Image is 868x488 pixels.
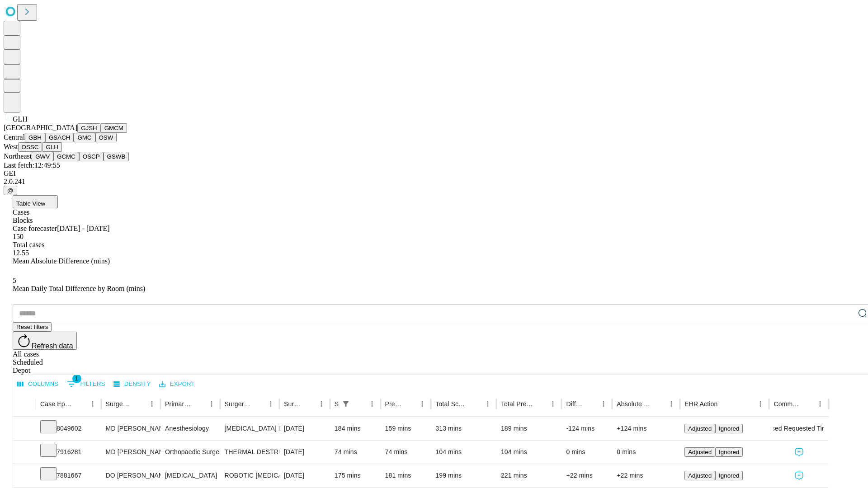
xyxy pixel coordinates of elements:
[719,425,739,432] span: Ignored
[18,468,31,484] button: Expand
[353,398,366,410] button: Sort
[501,417,557,440] div: 189 mins
[719,449,739,455] span: Ignored
[547,398,559,410] button: Menu
[284,464,325,487] div: [DATE]
[45,133,74,142] button: GSACH
[146,398,158,410] button: Menu
[165,464,215,487] div: [MEDICAL_DATA]
[106,417,156,440] div: MD [PERSON_NAME] [PERSON_NAME] Md
[684,400,717,408] div: EHR Action
[32,342,73,350] span: Refresh data
[13,332,77,350] button: Refresh data
[40,417,97,440] div: 8049602
[617,400,651,408] div: Absolute Difference
[74,398,86,410] button: Sort
[157,377,197,391] button: Export
[617,417,675,440] div: +124 mins
[4,169,864,178] div: GEI
[652,398,665,410] button: Sort
[65,377,108,391] button: Show filters
[40,400,73,408] div: Case Epic Id
[597,398,610,410] button: Menu
[302,398,315,410] button: Sort
[13,233,24,240] span: 150
[32,152,53,161] button: GWV
[435,441,492,464] div: 104 mins
[340,398,352,410] div: 1 active filter
[416,398,429,410] button: Menu
[111,377,153,391] button: Density
[205,398,218,410] button: Menu
[435,464,492,487] div: 199 mins
[40,441,97,464] div: 7916281
[225,417,275,440] div: [MEDICAL_DATA] DECOMPRESSION [MEDICAL_DATA] [MEDICAL_DATA]
[385,464,427,487] div: 181 mins
[774,400,800,408] div: Comments
[284,417,325,440] div: [DATE]
[585,398,597,410] button: Sort
[754,398,767,410] button: Menu
[252,398,264,410] button: Sort
[481,398,494,410] button: Menu
[40,464,97,487] div: 7881667
[16,324,48,330] span: Reset filters
[688,449,712,455] span: Adjusted
[715,424,743,433] button: Ignored
[501,441,557,464] div: 104 mins
[715,447,743,457] button: Ignored
[335,441,376,464] div: 74 mins
[385,441,427,464] div: 74 mins
[684,447,715,457] button: Adjusted
[13,285,145,292] span: Mean Daily Total Difference by Room (mins)
[719,472,739,479] span: Ignored
[13,195,58,208] button: Table View
[617,441,675,464] div: 0 mins
[95,133,117,142] button: OSW
[225,400,251,408] div: Surgery Name
[366,398,378,410] button: Menu
[814,398,826,410] button: Menu
[13,115,28,123] span: GLH
[566,464,608,487] div: +22 mins
[225,464,275,487] div: ROBOTIC [MEDICAL_DATA] REPAIR [MEDICAL_DATA] INITIAL (BILATERAL)
[25,133,45,142] button: GBH
[106,400,132,408] div: Surgeon Name
[435,417,492,440] div: 313 mins
[79,152,104,161] button: OSCP
[684,424,715,433] button: Adjusted
[435,400,468,408] div: Total Scheduled Duration
[193,398,205,410] button: Sort
[13,249,29,257] span: 12.55
[284,441,325,464] div: [DATE]
[13,257,110,265] span: Mean Absolute Difference (mins)
[715,471,743,480] button: Ignored
[385,400,403,408] div: Predicted In Room Duration
[688,472,712,479] span: Adjusted
[86,398,99,410] button: Menu
[469,398,481,410] button: Sort
[688,425,712,432] span: Adjusted
[13,322,52,332] button: Reset filters
[18,142,42,152] button: OSSC
[106,464,156,487] div: DO [PERSON_NAME]
[4,161,60,169] span: Last fetch: 12:49:55
[501,464,557,487] div: 221 mins
[42,142,61,152] button: GLH
[13,277,16,284] span: 5
[4,152,32,160] span: Northeast
[665,398,678,410] button: Menu
[617,464,675,487] div: +22 mins
[264,398,277,410] button: Menu
[18,445,31,460] button: Expand
[133,398,146,410] button: Sort
[566,400,584,408] div: Difference
[4,133,25,141] span: Central
[74,133,95,142] button: GMC
[72,374,81,383] span: 1
[403,398,416,410] button: Sort
[566,441,608,464] div: 0 mins
[340,398,352,410] button: Show filters
[104,152,129,161] button: GSWB
[4,124,77,131] span: [GEOGRAPHIC_DATA]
